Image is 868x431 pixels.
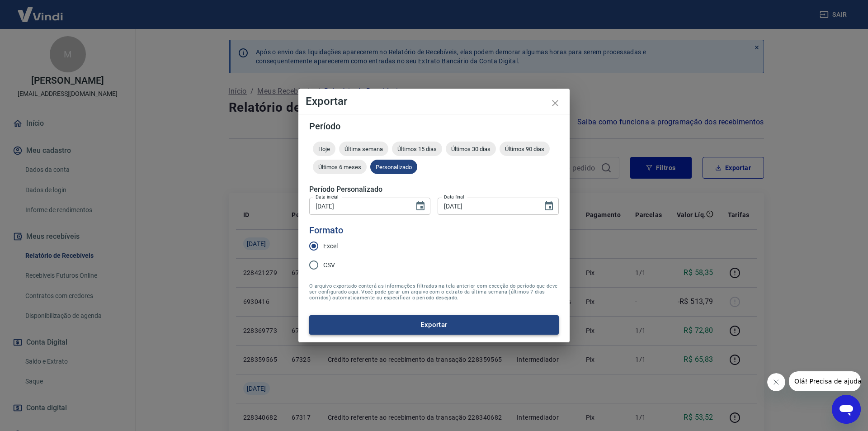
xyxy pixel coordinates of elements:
h4: Exportar [306,96,562,107]
input: DD/MM/YYYY [438,198,536,214]
span: Olá! Precisa de ajuda? [5,6,76,14]
button: Exportar [309,315,559,334]
h5: Período Personalizado [309,185,559,194]
div: Hoje [313,142,335,156]
span: Últimos 6 meses [313,164,367,171]
iframe: Fechar mensagem [767,373,785,391]
label: Data inicial [316,194,339,200]
span: Hoje [313,146,335,152]
span: Últimos 90 dias [500,146,550,152]
div: Última semana [339,142,388,156]
div: Personalizado [370,160,417,174]
span: Últimos 30 dias [446,146,496,152]
legend: Formato [309,224,343,237]
button: close [544,92,566,114]
div: Últimos 90 dias [500,142,550,156]
span: CSV [323,260,335,270]
button: Choose date, selected date is 19 de set de 2025 [540,197,558,215]
input: DD/MM/YYYY [309,198,408,214]
button: Choose date, selected date is 18 de set de 2025 [411,197,429,215]
div: Últimos 30 dias [446,142,496,156]
div: Últimos 15 dias [392,142,442,156]
span: Personalizado [370,164,417,171]
iframe: Mensagem da empresa [789,371,861,391]
span: Última semana [339,146,388,152]
span: O arquivo exportado conterá as informações filtradas na tela anterior com exceção do período que ... [309,283,559,301]
span: Últimos 15 dias [392,146,442,152]
h5: Período [309,122,559,131]
iframe: Botão para abrir a janela de mensagens [832,395,861,424]
span: Excel [323,242,338,251]
div: Últimos 6 meses [313,160,367,174]
label: Data final [444,194,464,200]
